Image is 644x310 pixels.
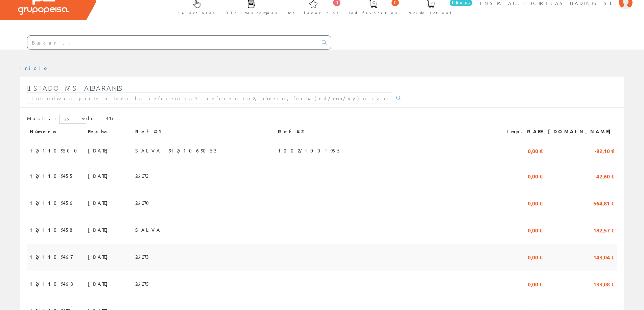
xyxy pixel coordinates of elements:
[528,170,543,181] span: 0,00 €
[30,145,81,156] span: 12/1109500
[593,278,614,289] span: 133,08 €
[27,125,85,138] th: Número
[59,114,86,124] select: Mostrar
[133,125,275,138] th: Ref #1
[278,145,341,156] span: 1002/1001965
[27,92,392,104] input: Introduzca parte o toda la referencia1, referencia2, número, fecha(dd/mm/yy) o rango de fechas(dd...
[528,251,543,262] span: 0,00 €
[30,251,72,262] span: 12/1109467
[593,197,614,208] span: 564,81 €
[27,36,318,49] input: Buscar ...
[593,251,614,262] span: 143,04 €
[495,125,545,138] th: Imp.RAEE
[408,9,454,16] span: Pedido actual
[88,251,111,262] span: [DATE]
[27,84,123,92] span: Listado mis albaranes
[288,9,339,16] span: Art. favoritos
[528,224,543,235] span: 0,00 €
[135,170,148,181] span: 26272
[135,251,149,262] span: 26273
[349,9,397,16] span: Ped. favoritos
[135,224,161,235] span: SALVA
[528,278,543,289] span: 0,00 €
[135,145,217,156] span: SALVA- 912/1069053
[593,224,614,235] span: 182,57 €
[135,278,150,289] span: 26275
[528,197,543,208] span: 0,00 €
[85,125,133,138] th: Fecha
[545,125,617,138] th: [DOMAIN_NAME]
[27,114,617,125] div: de 447
[30,197,74,208] span: 12/1109456
[88,170,111,181] span: [DATE]
[595,145,614,156] span: -82,10 €
[178,9,215,16] span: Selectores
[27,114,86,124] label: Mostrar
[275,125,495,138] th: Ref #2
[30,170,74,181] span: 12/1109455
[20,65,49,71] a: Inicio
[88,197,111,208] span: [DATE]
[88,145,111,156] span: [DATE]
[88,278,111,289] span: [DATE]
[88,224,111,235] span: [DATE]
[528,145,543,156] span: 0,00 €
[596,170,614,181] span: 42,60 €
[30,224,72,235] span: 12/1109458
[135,197,153,208] span: 26270
[30,278,73,289] span: 12/1109468
[225,9,277,16] span: Últimas compras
